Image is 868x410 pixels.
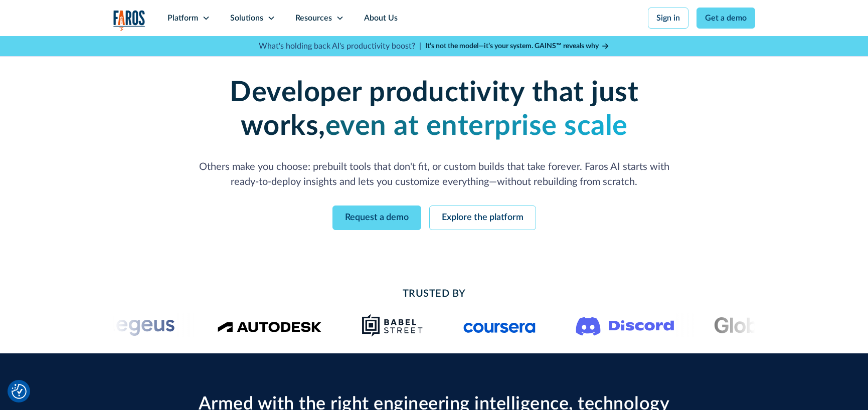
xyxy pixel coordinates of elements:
div: Solutions [230,12,263,24]
img: Revisit consent button [12,384,27,399]
a: Sign in [648,8,688,29]
a: home [113,10,145,31]
a: Request a demo [332,206,421,230]
h2: Trusted By [194,286,675,301]
a: It’s not the model—it’s your system. GAINS™ reveals why [425,41,610,52]
p: Others make you choose: prebuilt tools that don't fit, or custom builds that take forever. Faros ... [194,159,675,189]
img: Babel Street logo png [362,313,423,337]
a: Explore the platform [429,206,536,230]
img: Logo of the online learning platform Coursera. [463,317,536,333]
div: Resources [295,12,332,24]
a: Get a demo [697,8,755,29]
div: Platform [167,12,198,24]
img: Logo of the communication platform Discord. [576,315,674,336]
strong: Developer productivity that just works, [230,79,638,140]
strong: even at enterprise scale [325,112,628,140]
img: Logo of the analytics and reporting company Faros. [113,10,145,31]
p: What's holding back AI's productivity boost? | [259,40,421,52]
button: Cookie Settings [12,384,27,399]
img: Logo of the design software company Autodesk. [217,319,321,332]
strong: It’s not the model—it’s your system. GAINS™ reveals why [425,43,599,50]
